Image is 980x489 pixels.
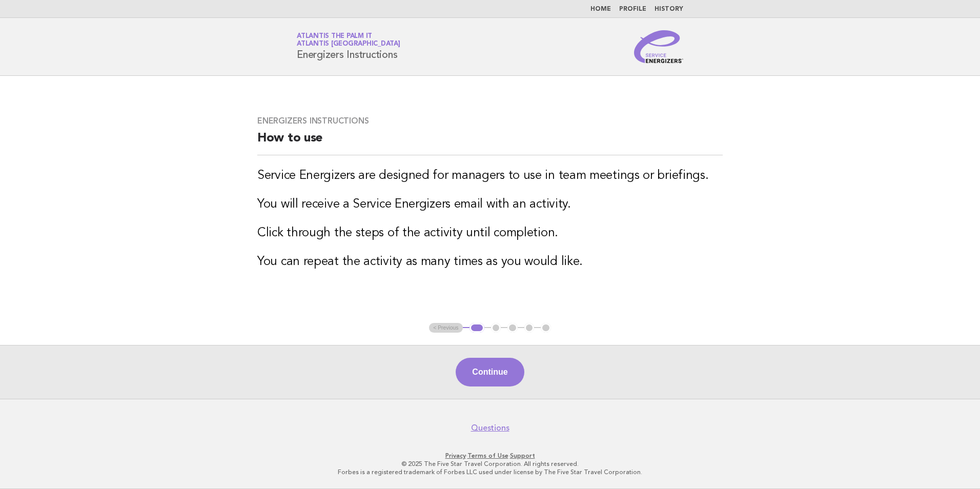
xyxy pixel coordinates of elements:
[634,30,683,63] img: Service Energizers
[257,254,723,270] h3: You can repeat the activity as many times as you would like.
[257,168,723,184] h3: Service Energizers are designed for managers to use in team meetings or briefings.
[257,225,723,241] h3: Click through the steps of the activity until completion.
[655,6,683,12] a: History
[176,452,804,460] p: · ·
[445,452,466,459] a: Privacy
[510,452,535,459] a: Support
[257,116,723,126] h3: Energizers Instructions
[619,6,646,12] a: Profile
[297,33,400,60] h1: Energizers Instructions
[467,452,508,459] a: Terms of Use
[257,196,723,213] h3: You will receive a Service Energizers email with an activity.
[471,423,509,433] a: Questions
[297,33,400,47] a: Atlantis the Palm ITAtlantis [GEOGRAPHIC_DATA]
[469,323,484,333] button: 1
[297,41,400,48] span: Atlantis [GEOGRAPHIC_DATA]
[257,130,723,155] h2: How to use
[176,460,804,468] p: © 2025 The Five Star Travel Corporation. All rights reserved.
[456,358,524,386] button: Continue
[176,468,804,476] p: Forbes is a registered trademark of Forbes LLC used under license by The Five Star Travel Corpora...
[590,6,611,12] a: Home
